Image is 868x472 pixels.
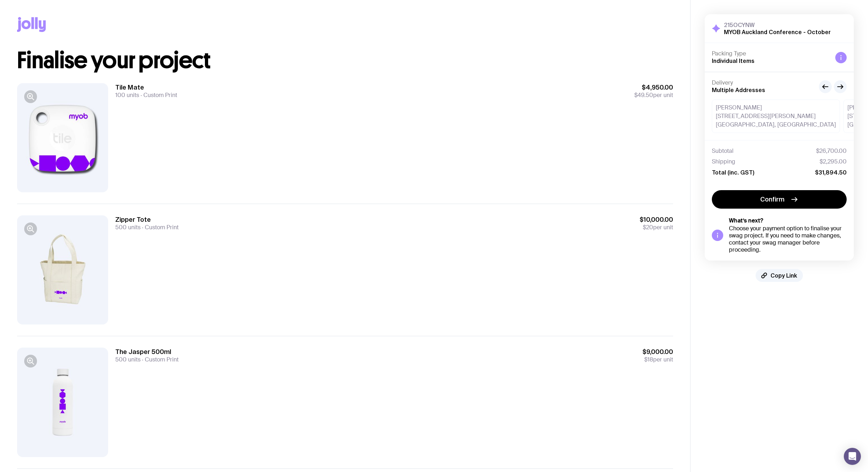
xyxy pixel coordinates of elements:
[115,91,139,99] span: 100 units
[712,50,830,57] h4: Packing Type
[760,195,784,204] span: Confirm
[724,28,831,36] h2: MYOB Auckland Conference - October
[115,83,177,92] h3: Tile Mate
[712,169,754,176] span: Total (inc. GST)
[844,448,861,465] div: Open Intercom Messenger
[756,269,803,282] button: Copy Link
[640,215,673,224] span: $10,000.00
[642,356,673,363] span: per unit
[816,147,847,155] span: $26,700.00
[712,190,847,209] button: Confirm
[115,356,141,363] span: 500 units
[729,225,847,253] div: Choose your payment option to finalise your swag project. If you need to make changes, contact yo...
[644,356,653,363] span: $18
[712,100,840,133] div: [PERSON_NAME] [STREET_ADDRESS][PERSON_NAME] [GEOGRAPHIC_DATA], [GEOGRAPHIC_DATA]
[712,87,765,93] span: Multiple Addresses
[139,91,177,99] span: Custom Print
[712,58,755,64] span: Individual Items
[712,147,734,155] span: Subtotal
[712,158,735,165] span: Shipping
[642,348,673,356] span: $9,000.00
[820,158,847,165] span: $2,295.00
[724,21,831,28] h3: 215OCYNW
[634,91,653,99] span: $49.50
[640,224,673,231] span: per unit
[771,272,797,279] span: Copy Link
[712,79,813,86] h4: Delivery
[115,215,179,224] h3: Zipper Tote
[815,169,847,176] span: $31,894.50
[634,83,673,92] span: $4,950.00
[115,348,179,356] h3: The Jasper 500ml
[141,356,179,363] span: Custom Print
[643,224,653,231] span: $20
[17,49,673,72] h1: Finalise your project
[141,224,179,231] span: Custom Print
[729,217,847,224] h5: What’s next?
[115,224,141,231] span: 500 units
[634,92,673,99] span: per unit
